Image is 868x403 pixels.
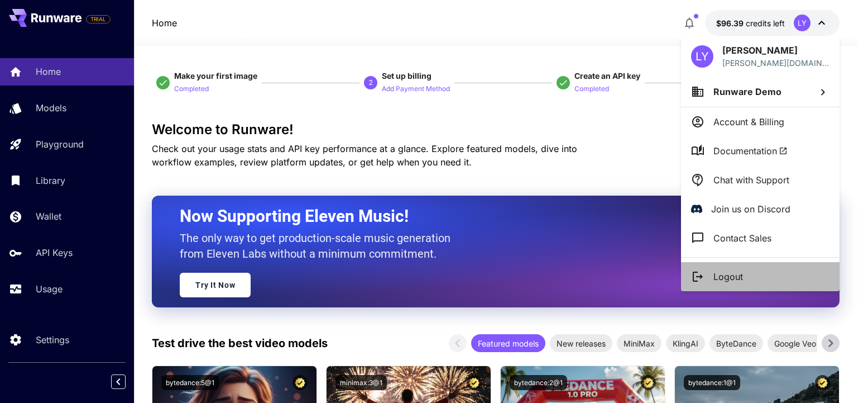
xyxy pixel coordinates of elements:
p: Join us on Discord [711,202,790,216]
p: Contact Sales [713,231,771,245]
p: Logout [713,270,743,283]
span: Runware Demo [713,86,781,97]
div: LY [691,45,713,68]
div: leticia.ye@runware.ai [722,57,829,69]
span: Documentation [713,144,788,158]
p: Chat with Support [713,173,789,187]
p: [PERSON_NAME][DOMAIN_NAME][EMAIL_ADDRESS][DOMAIN_NAME] [722,57,829,69]
p: Account & Billing [713,115,784,129]
button: Runware Demo [681,77,840,107]
p: [PERSON_NAME] [722,44,829,57]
